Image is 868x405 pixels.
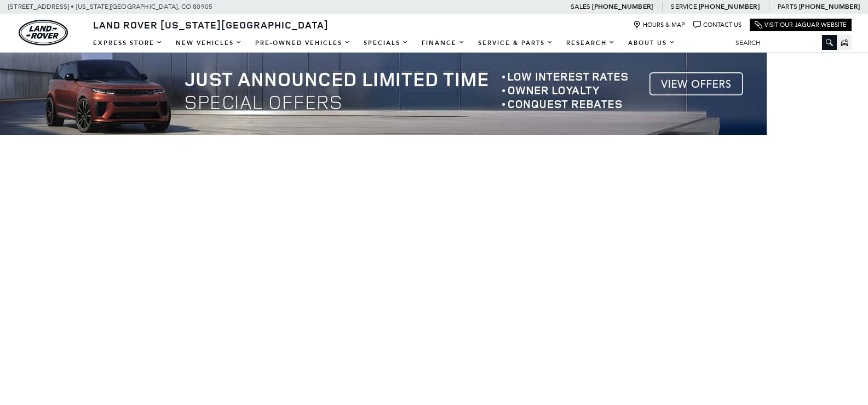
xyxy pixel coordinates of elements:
input: Search [727,36,837,49]
span: Parts [778,3,797,10]
a: Visit Our Jaguar Website [755,21,847,29]
a: [PHONE_NUMBER] [592,2,653,11]
span: Land Rover [US_STATE][GEOGRAPHIC_DATA] [93,18,329,31]
a: Land Rover [US_STATE][GEOGRAPHIC_DATA] [87,18,335,31]
span: Service [671,3,697,10]
a: New Vehicles [169,33,249,53]
a: Service & Parts [472,33,560,53]
a: Pre-Owned Vehicles [249,33,357,53]
a: [PHONE_NUMBER] [799,2,860,11]
a: EXPRESS STORE [87,33,169,53]
a: [STREET_ADDRESS] • [US_STATE][GEOGRAPHIC_DATA], CO 80905 [8,3,212,10]
a: [PHONE_NUMBER] [699,2,760,11]
a: About Us [622,33,682,53]
nav: Main Navigation [87,33,682,53]
span: Sales [571,3,590,10]
a: land-rover [19,20,68,45]
a: Contact Us [693,21,741,29]
a: Specials [357,33,415,53]
a: Finance [415,33,472,53]
a: Research [560,33,622,53]
a: Hours & Map [633,21,685,29]
img: Land Rover [19,20,68,45]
